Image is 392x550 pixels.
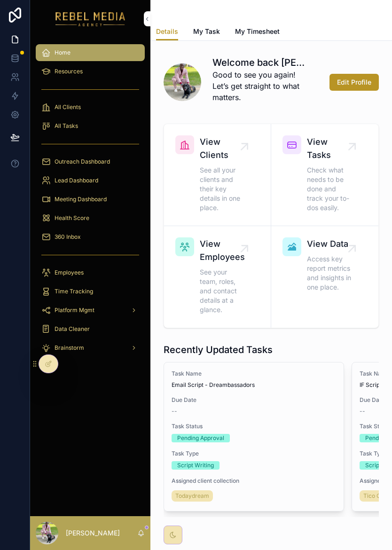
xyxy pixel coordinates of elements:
[36,191,145,208] a: Meeting Dashboard
[193,23,220,42] a: My Task
[55,306,94,314] span: Platform Mgmt
[172,370,336,377] span: Task Name
[36,283,145,300] a: Time Tracking
[200,267,245,314] span: See your team, roles, and contact details at a glance.
[175,492,209,500] span: Todaydream
[164,343,273,356] h1: Recently Updated Tasks
[36,210,145,227] a: Health Score
[172,450,336,457] span: Task Type
[55,158,110,165] span: Outreach Dashboard
[36,44,145,61] a: Home
[164,226,271,328] a: View EmployeesSee your team, roles, and contact details at a glance.
[337,78,371,87] span: Edit Profile
[55,269,84,276] span: Employees
[30,38,150,369] div: scrollable content
[36,172,145,189] a: Lead Dashboard
[55,11,125,26] img: App logo
[164,124,271,226] a: View ClientsSee all your clients and their key details in one place.
[193,27,220,36] span: My Task
[55,103,81,111] span: All Clients
[172,396,336,404] span: Due Date
[271,124,378,226] a: View TasksCheck what needs to be done and track your to-dos easily.
[156,27,178,36] span: Details
[36,153,145,170] a: Outreach Dashboard
[55,68,83,75] span: Resources
[177,461,214,470] div: Script Writing
[329,74,379,91] button: Edit Profile
[172,381,336,389] span: Email Script - Dreambassadors
[307,237,352,251] span: View Data
[55,288,93,295] span: Time Tracking
[172,477,336,485] span: Assigned client collection
[164,362,344,511] a: Task NameEmail Script - DreambassadorsDue Date--Task StatusPending ApprovalTask TypeScript Writin...
[36,339,145,356] a: Brainstorm
[172,423,336,430] span: Task Status
[55,325,90,333] span: Data Cleaner
[36,118,145,134] a: All Tasks
[55,196,107,203] span: Meeting Dashboard
[36,264,145,281] a: Employees
[360,408,365,415] span: --
[36,228,145,245] a: 360 Inbox
[172,408,177,415] span: --
[55,122,78,130] span: All Tasks
[212,56,308,69] h1: Welcome back [PERSON_NAME]!
[212,69,308,103] p: Good to see you again! Let’s get straight to what matters.
[360,490,391,502] a: Tico Ops
[36,63,145,80] a: Resources
[55,344,84,352] span: Brainstorm
[363,492,387,500] span: Tico Ops
[55,214,89,222] span: Health Score
[55,49,71,56] span: Home
[307,135,352,162] span: View Tasks
[36,302,145,319] a: Platform Mgmt
[55,177,98,184] span: Lead Dashboard
[156,23,178,41] a: Details
[200,237,245,264] span: View Employees
[235,27,280,36] span: My Timesheet
[177,434,224,442] div: Pending Approval
[307,165,352,212] span: Check what needs to be done and track your to-dos easily.
[36,321,145,338] a: Data Cleaner
[200,135,244,162] span: View Clients
[66,528,120,538] p: [PERSON_NAME]
[172,490,213,502] a: Todaydream
[235,23,280,42] a: My Timesheet
[36,99,145,116] a: All Clients
[307,254,352,292] span: Access key report metrics and insights in one place.
[271,226,378,328] a: View DataAccess key report metrics and insights in one place.
[55,233,81,241] span: 360 Inbox
[200,165,244,212] span: See all your clients and their key details in one place.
